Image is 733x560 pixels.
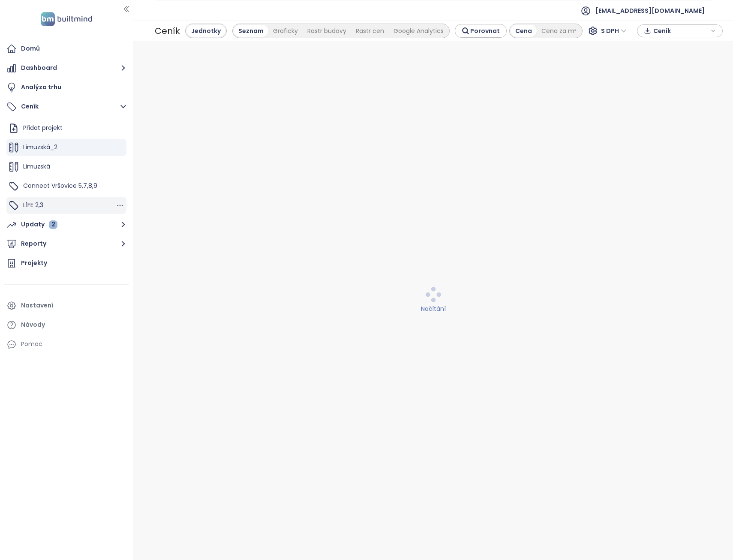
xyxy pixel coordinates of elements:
img: logo [38,10,95,28]
div: Cena [511,25,537,37]
div: 2 [49,220,57,229]
span: [EMAIL_ADDRESS][DOMAIN_NAME] [595,0,705,21]
div: Connect Vršovice 5,7,8,9 [6,178,126,195]
span: S DPH [601,24,627,37]
div: Limuzská [6,158,126,175]
span: L1FE 2,3 [23,201,43,209]
div: Rastr budovy [303,25,351,37]
div: button [642,24,718,37]
div: Seznam [234,25,268,37]
div: Rastr cen [351,25,389,37]
button: Ceník [4,98,129,115]
div: Pomoc [21,339,42,349]
span: Limuzská [23,162,50,171]
div: Načítání [139,304,728,313]
div: Ceník [155,23,180,39]
div: Updaty [21,219,57,230]
div: Limuzská_2 [6,139,126,156]
div: Přidat projekt [23,123,63,133]
div: Google Analytics [389,25,448,37]
a: Návody [4,316,129,334]
div: Jednotky [186,25,225,37]
div: Graficky [268,25,303,37]
div: L1FE 2,3 [6,197,126,214]
div: Pomoc [4,336,129,353]
button: Porovnat [455,24,507,38]
span: Connect Vršovice 5,7,8,9 [23,181,97,190]
button: Dashboard [4,60,129,77]
a: Projekty [4,255,129,272]
button: Reporty [4,235,129,253]
div: Přidat projekt [6,120,126,137]
div: Projekty [21,258,47,268]
a: Nastavení [4,297,129,314]
div: Cena za m² [537,25,581,37]
button: Updaty 2 [4,216,129,233]
span: Porovnat [470,26,500,36]
div: Domů [21,43,40,54]
a: Analýza trhu [4,79,129,96]
div: Analýza trhu [21,82,61,93]
span: Ceník [653,24,709,37]
div: Návody [21,319,45,330]
div: Nastavení [21,300,53,311]
a: Domů [4,40,129,57]
span: Limuzská_2 [23,143,57,151]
